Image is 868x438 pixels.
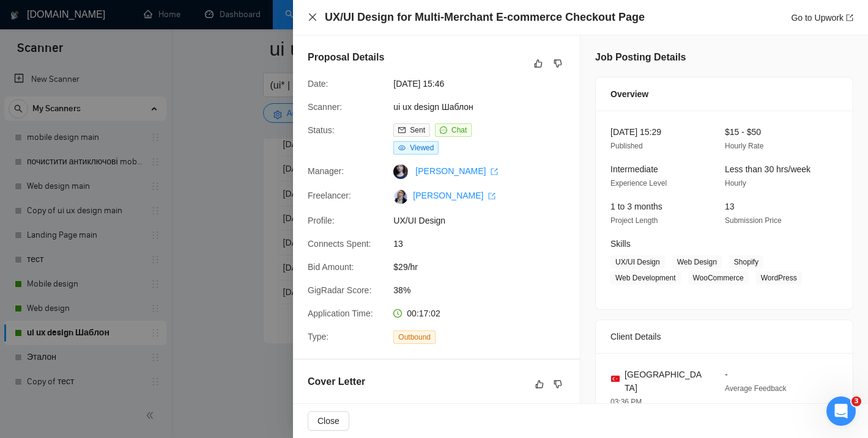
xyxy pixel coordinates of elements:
[308,50,384,65] h5: Proposal Details
[826,396,856,426] iframe: Intercom live chat
[610,255,665,269] span: UX/UI Design
[440,126,447,134] span: message
[393,77,577,90] span: [DATE] 15:46
[308,125,335,135] span: Status:
[610,239,631,249] span: Skills
[725,127,761,137] span: $15 - $50
[308,216,335,225] span: Profile:
[610,202,662,211] span: 1 to 3 months
[534,59,543,68] span: like
[595,50,686,65] h5: Job Posting Details
[491,168,498,175] span: export
[610,179,667,188] span: Experience Level
[308,308,373,318] span: Application Time:
[610,127,661,137] span: [DATE] 15:29
[725,179,746,188] span: Hourly
[725,202,735,211] span: 13
[410,126,425,134] span: Sent
[551,377,565,392] button: dislike
[308,239,371,249] span: Connects Spent:
[688,271,749,285] span: WooCommerce
[610,271,681,285] span: Web Development
[393,283,577,297] span: 38%
[551,56,565,71] button: dislike
[308,285,371,295] span: GigRadar Score:
[851,396,861,406] span: 3
[488,192,495,200] span: export
[554,59,562,68] span: dislike
[610,320,838,353] div: Client Details
[407,308,440,318] span: 00:17:02
[535,379,544,389] span: like
[672,255,722,269] span: Web Design
[725,216,782,225] span: Submission Price
[725,370,728,379] span: -
[554,379,562,389] span: dislike
[308,332,328,341] span: Type:
[846,14,853,21] span: export
[610,164,658,174] span: Intermediate
[393,189,408,204] img: c1OJkIx-IadjRms18ePMftOofhKLVhqZZQLjKjBy8mNgn5WQQo-UtPhwQ197ONuZaa
[393,309,402,318] span: clock-circle
[393,214,577,227] span: UX/UI Design
[610,87,648,101] span: Overview
[532,377,547,392] button: like
[308,79,328,89] span: Date:
[610,142,643,150] span: Published
[725,142,763,150] span: Hourly Rate
[725,384,787,393] span: Average Feedback
[756,271,802,285] span: WordPress
[308,262,354,272] span: Bid Amount:
[393,330,436,344] span: Outbound
[610,398,642,406] span: 03:36 PM
[308,191,351,200] span: Freelancer:
[610,216,658,225] span: Project Length
[729,255,763,269] span: Shopify
[308,374,365,389] h5: Cover Letter
[308,166,344,176] span: Manager:
[325,10,645,25] h4: UX/UI Design for Multi-Merchant E-commerce Checkout Page
[308,102,342,112] span: Scanner:
[791,13,853,23] a: Go to Upworkexport
[317,414,339,428] span: Close
[451,126,467,134] span: Chat
[531,56,546,71] button: like
[413,191,495,200] a: [PERSON_NAME] export
[308,12,317,22] span: close
[393,100,577,114] span: ui ux design Шаблон
[625,368,705,395] span: [GEOGRAPHIC_DATA]
[398,126,406,134] span: mail
[393,260,577,274] span: $29/hr
[415,166,498,176] a: [PERSON_NAME] export
[308,411,349,431] button: Close
[393,237,577,250] span: 13
[308,12,317,23] button: Close
[611,374,620,383] img: 🇹🇷
[410,144,434,152] span: Viewed
[398,144,406,151] span: eye
[725,164,811,174] span: Less than 30 hrs/week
